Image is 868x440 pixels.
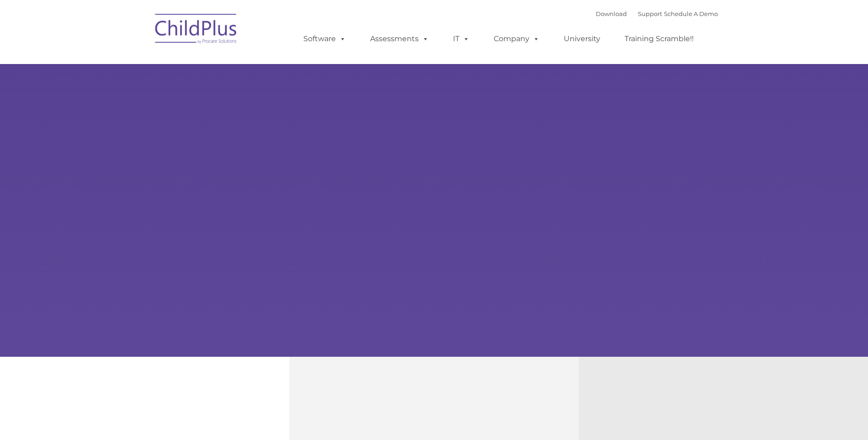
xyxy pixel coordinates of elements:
a: IT [444,30,479,48]
a: Schedule A Demo [664,10,718,17]
a: Download [596,10,627,17]
a: Support [638,10,662,17]
a: Assessments [361,30,438,48]
img: ChildPlus by Procare Solutions [151,7,242,53]
a: Company [485,30,549,48]
a: Software [294,30,355,48]
a: Training Scramble!! [615,30,703,48]
a: University [555,30,609,48]
font: | [596,10,718,17]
